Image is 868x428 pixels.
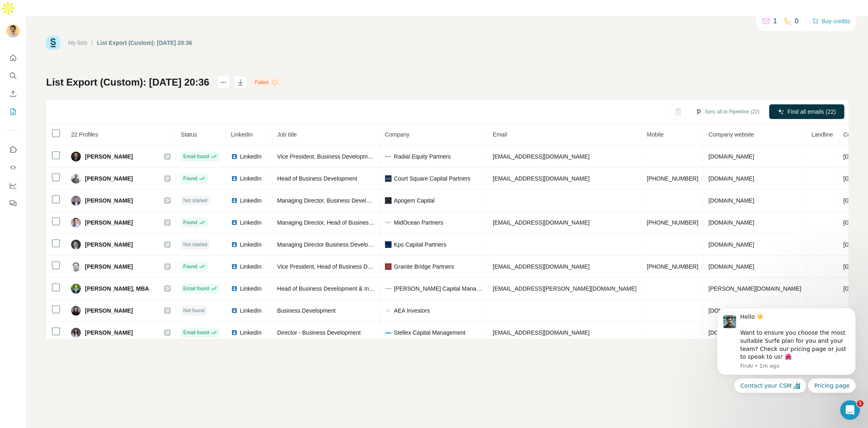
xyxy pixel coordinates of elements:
span: LinkedIn [240,329,262,337]
img: company-logo [385,241,392,248]
span: [DOMAIN_NAME] [708,263,754,270]
span: LinkedIn [240,174,262,183]
span: Managing Director, Business Development & Investor Relations [277,197,438,204]
span: [PERSON_NAME] [85,240,133,249]
span: [PHONE_NUMBER] [647,219,698,226]
div: Failed [253,77,281,87]
img: Surfe Logo [46,36,60,50]
span: Vice President, Business Development [277,153,376,160]
span: [DOMAIN_NAME] [708,197,754,204]
span: Not found [183,307,205,314]
img: Avatar [71,196,81,205]
span: Vice President, Head of Business Development [277,263,397,270]
span: [EMAIL_ADDRESS][DOMAIN_NAME] [493,153,590,160]
span: Email [493,131,507,138]
img: company-logo [385,307,392,314]
img: LinkedIn logo [231,197,238,204]
span: Country [843,131,863,138]
span: [PERSON_NAME] [85,174,133,183]
img: LinkedIn logo [231,307,238,314]
span: Managing Director, Head of Business Development [277,219,407,226]
iframe: Intercom live chat [840,400,860,420]
button: Sync all to Pipedrive (22) [690,106,765,118]
span: [PERSON_NAME] [85,218,133,227]
span: Stellex Capital Management [394,329,465,337]
img: LinkedIn logo [231,175,238,182]
span: Director - Business Development [277,329,361,336]
img: Avatar [71,262,81,271]
span: [EMAIL_ADDRESS][DOMAIN_NAME] [493,329,590,336]
p: 1 [773,16,777,26]
span: Apogem Capital [394,196,435,205]
span: [DOMAIN_NAME] [708,175,754,182]
span: [PERSON_NAME] [85,196,133,205]
span: Email found [183,153,209,160]
span: [EMAIL_ADDRESS][PERSON_NAME][DOMAIN_NAME] [493,285,637,292]
img: LinkedIn logo [231,329,238,336]
span: [EMAIL_ADDRESS][DOMAIN_NAME] [493,219,590,226]
button: Feedback [7,196,20,211]
span: [PERSON_NAME], MBA [85,285,149,293]
span: Find all emails (22) [788,108,836,116]
span: Company [385,131,410,138]
img: LinkedIn logo [231,153,238,160]
button: actions [217,76,230,89]
span: [EMAIL_ADDRESS][DOMAIN_NAME] [493,263,590,270]
img: Avatar [71,240,81,249]
span: MidOcean Partners [394,218,443,227]
span: 22 Profiles [71,131,98,138]
a: My lists [68,40,87,46]
span: Email found [183,285,209,292]
button: Find all emails (22) [769,104,844,119]
img: company-logo [385,175,392,182]
h1: List Export (Custom): [DATE] 20:36 [46,76,209,89]
span: LinkedIn [240,285,262,293]
span: Job title [277,131,297,138]
span: Email found [183,329,209,336]
span: [DOMAIN_NAME] [708,219,754,226]
span: [PERSON_NAME] [85,329,133,337]
span: LinkedIn [240,196,262,205]
span: Business Development [277,307,336,314]
img: company-logo [385,219,392,226]
span: [DOMAIN_NAME] [708,241,754,248]
img: LinkedIn logo [231,219,238,226]
img: Avatar [71,328,81,338]
img: company-logo [385,263,392,270]
span: Mobile [647,131,663,138]
span: Granite Bridge Partners [394,263,454,271]
span: Head of Business Development [277,175,357,182]
span: [EMAIL_ADDRESS][DOMAIN_NAME] [493,175,590,182]
span: [PHONE_NUMBER] [647,175,698,182]
span: Company website [708,131,754,138]
img: LinkedIn logo [231,285,238,292]
span: LinkedIn [240,152,262,161]
span: Managing Director Business Development [277,241,384,248]
button: Enrich CSV [7,86,20,101]
img: company-logo [385,329,392,336]
img: LinkedIn logo [231,263,238,270]
span: 1 [857,400,864,407]
iframe: Intercom notifications message [705,300,868,398]
img: Avatar [7,24,20,38]
span: [PERSON_NAME] [85,263,133,271]
span: Not started [183,197,207,204]
span: [PERSON_NAME] [85,307,133,315]
span: [PERSON_NAME][DOMAIN_NAME] [708,285,801,292]
span: [PERSON_NAME] [85,152,133,161]
button: My lists [7,104,20,119]
span: Found [183,175,197,182]
img: Avatar [71,152,81,161]
p: 0 [795,16,799,26]
span: LinkedIn [231,131,253,138]
div: List Export (Custom): [DATE] 20:36 [97,39,192,47]
span: Not started [183,241,207,248]
span: AEA Investors [394,307,430,315]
